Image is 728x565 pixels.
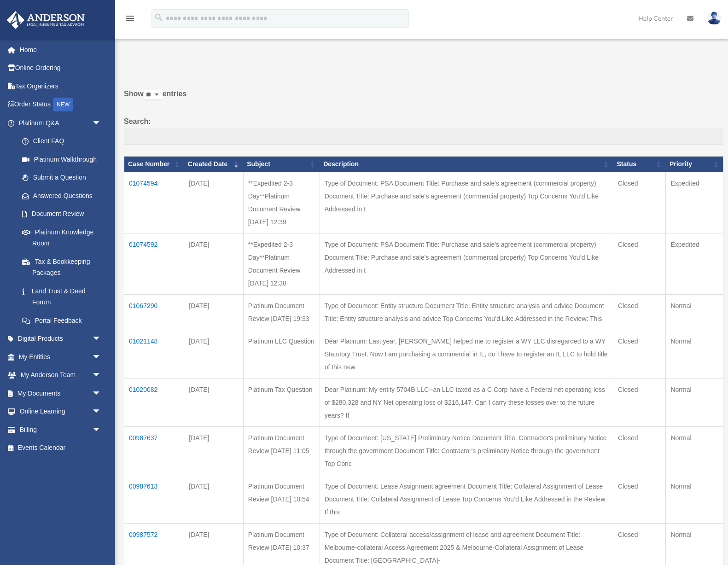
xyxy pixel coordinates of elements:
[124,427,184,475] td: 00987637
[666,157,723,172] th: Priority: activate to sort column ascending
[124,157,184,172] th: Case Number: activate to sort column ascending
[184,233,243,295] td: [DATE]
[92,366,111,385] span: arrow_drop_down
[613,379,666,427] td: Closed
[707,12,721,25] img: User Pic
[184,157,243,172] th: Created Date: activate to sort column ascending
[613,233,666,295] td: Closed
[124,330,184,379] td: 01021148
[92,420,111,439] span: arrow_drop_down
[6,402,115,421] a: Online Learningarrow_drop_down
[243,379,320,427] td: Platinum Tax Question
[92,348,111,367] span: arrow_drop_down
[184,295,243,330] td: [DATE]
[320,475,613,524] td: Type of Document: Lease Assignment agreement Document Title: Collateral Assignment of Lease Docum...
[666,475,723,524] td: Normal
[124,379,184,427] td: 01020082
[124,475,184,524] td: 00987613
[124,295,184,330] td: 01067290
[124,115,723,146] label: Search:
[13,282,111,311] a: Land Trust & Deed Forum
[184,330,243,379] td: [DATE]
[6,348,115,366] a: My Entitiesarrow_drop_down
[6,384,115,402] a: My Documentsarrow_drop_down
[243,295,320,330] td: Platinum Document Review [DATE] 19:33
[613,330,666,379] td: Closed
[92,402,111,421] span: arrow_drop_down
[666,172,723,233] td: Expedited
[13,150,111,169] a: Platinum Walkthrough
[124,13,135,24] i: menu
[13,186,106,205] a: Answered Questions
[243,172,320,233] td: **Expedited 2-3 Day**Platinum Document Review [DATE] 12:39
[144,90,163,100] select: Showentries
[320,330,613,379] td: Dear Platinum: Last year, [PERSON_NAME] helped me to register a WY LLC disregarded to a WY Statut...
[320,295,613,330] td: Type of Document: Entity structure Document Title: Entity structure analysis and advice Document ...
[320,172,613,233] td: Type of Document: PSA Document Title: Purchase and sale's agreement (commercial property) Documen...
[124,172,184,233] td: 01074594
[320,233,613,295] td: Type of Document: PSA Document Title: Purchase and sale's agreement (commercial property) Documen...
[13,311,111,330] a: Portal Feedback
[243,157,320,172] th: Subject: activate to sort column ascending
[613,172,666,233] td: Closed
[154,12,164,23] i: search
[613,295,666,330] td: Closed
[184,475,243,524] td: [DATE]
[320,379,613,427] td: Dear Platinum: My entity 5704B LLC--an LLC taxed as a C Corp have a Federal net operating loss of...
[6,77,115,95] a: Tax Organizers
[13,132,111,151] a: Client FAQ
[6,330,115,348] a: Digital Productsarrow_drop_down
[613,427,666,475] td: Closed
[184,172,243,233] td: [DATE]
[613,475,666,524] td: Closed
[124,233,184,295] td: 01074592
[92,330,111,349] span: arrow_drop_down
[13,223,111,252] a: Platinum Knowledge Room
[320,427,613,475] td: Type of Document: [US_STATE] Preliminary Notice Document Title: Contractor's preliminary Notice t...
[243,475,320,524] td: Platinum Document Review [DATE] 10:54
[243,330,320,379] td: Platinum LLC Question
[6,366,115,384] a: My Anderson Teamarrow_drop_down
[6,439,115,457] a: Events Calendar
[6,59,115,77] a: Online Ordering
[184,379,243,427] td: [DATE]
[92,114,111,133] span: arrow_drop_down
[53,98,73,111] div: NEW
[6,420,115,439] a: Billingarrow_drop_down
[320,157,613,172] th: Description: activate to sort column ascending
[666,427,723,475] td: Normal
[666,233,723,295] td: Expedited
[124,16,135,24] a: menu
[13,169,111,187] a: Submit a Question
[6,114,111,132] a: Platinum Q&Aarrow_drop_down
[6,41,115,59] a: Home
[613,157,666,172] th: Status: activate to sort column ascending
[13,205,111,223] a: Document Review
[666,295,723,330] td: Normal
[243,233,320,295] td: **Expedited 2-3 Day**Platinum Document Review [DATE] 12:38
[6,95,115,114] a: Order StatusNEW
[13,252,111,282] a: Tax & Bookkeeping Packages
[666,379,723,427] td: Normal
[243,427,320,475] td: Platinum Document Review [DATE] 11:05
[124,128,723,146] input: Search:
[666,330,723,379] td: Normal
[124,87,723,110] label: Show entries
[92,384,111,403] span: arrow_drop_down
[4,11,87,29] img: Anderson Advisors Platinum Portal
[184,427,243,475] td: [DATE]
